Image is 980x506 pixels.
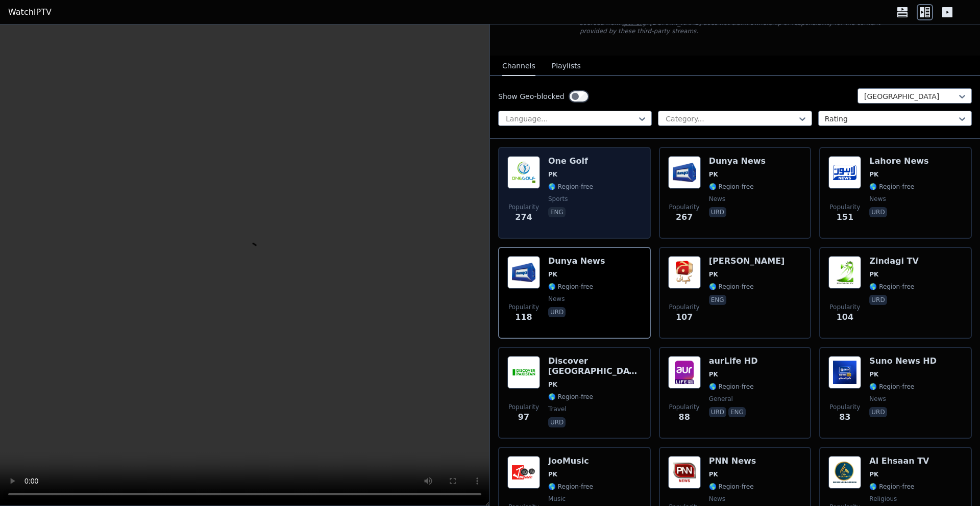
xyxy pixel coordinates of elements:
span: 151 [837,211,853,223]
span: PK [548,170,557,179]
span: 267 [676,211,693,223]
h6: aurLife HD [709,356,758,366]
span: music [548,495,566,503]
span: PK [709,270,718,279]
img: PNN News [668,456,701,489]
span: 274 [515,211,532,223]
span: news [709,195,725,203]
span: PK [709,170,718,179]
img: Al Ehsaan TV [828,456,861,489]
span: Popularity [829,203,860,211]
button: Playlists [552,57,581,76]
span: Popularity [508,403,539,411]
p: urd [869,295,887,305]
span: PK [709,470,718,478]
h6: Dunya News [709,156,766,166]
span: Popularity [829,403,860,411]
p: urd [869,407,887,417]
a: WatchIPTV [8,6,52,18]
span: 88 [679,411,690,423]
span: 🌎 Region-free [548,483,593,491]
h6: Discover [GEOGRAPHIC_DATA] [548,356,642,376]
img: Suno News HD [828,356,861,389]
img: aurLife HD [668,356,701,389]
span: Popularity [508,303,539,311]
p: urd [709,407,726,417]
span: Popularity [669,203,700,211]
img: Zindagi TV [828,256,861,289]
h6: JooMusic [548,456,593,466]
span: 🌎 Region-free [869,383,914,391]
span: PK [869,270,878,279]
img: Dunya News [507,256,540,289]
span: PK [548,470,557,478]
span: news [869,395,886,403]
span: 107 [676,311,693,323]
span: 🌎 Region-free [548,283,593,291]
img: Dunya News [668,156,701,189]
p: urd [548,417,566,427]
p: urd [709,207,726,217]
span: general [709,395,733,403]
span: news [869,195,886,203]
span: PK [869,170,878,179]
span: 104 [837,311,853,323]
img: Discover Pakistan [507,356,540,389]
span: 🌎 Region-free [709,483,754,491]
span: religious [869,495,897,503]
span: PK [548,270,557,279]
h6: Suno News HD [869,356,937,366]
span: 🌎 Region-free [709,283,754,291]
span: PK [869,370,878,378]
label: Show Geo-blocked [498,91,565,102]
span: 🌎 Region-free [869,183,914,191]
p: eng [548,207,566,217]
h6: Dunya News [548,256,605,266]
span: Popularity [508,203,539,211]
h6: Zindagi TV [869,256,919,266]
span: 🌎 Region-free [548,393,593,401]
h6: One Golf [548,156,593,166]
p: eng [728,407,746,417]
span: Popularity [829,303,860,311]
span: Popularity [669,303,700,311]
img: One Golf [507,156,540,189]
button: Channels [502,57,535,76]
img: JooMusic [507,456,540,489]
span: 🌎 Region-free [709,383,754,391]
span: news [548,295,565,303]
img: Geo Kahani [668,256,701,289]
span: 97 [518,411,529,423]
h6: Lahore News [869,156,928,166]
span: Popularity [669,403,700,411]
span: news [709,495,725,503]
span: PK [869,470,878,478]
span: PK [548,381,557,389]
p: eng [709,295,726,305]
h6: Al Ehsaan TV [869,456,929,466]
p: urd [869,207,887,217]
span: 🌎 Region-free [709,183,754,191]
img: Lahore News [828,156,861,189]
h6: [PERSON_NAME] [709,256,785,266]
span: travel [548,405,567,413]
span: 🌎 Region-free [869,283,914,291]
h6: PNN News [709,456,756,466]
span: PK [709,370,718,378]
span: sports [548,195,568,203]
p: urd [548,307,566,317]
span: 🌎 Region-free [869,483,914,491]
span: 83 [839,411,850,423]
span: 🌎 Region-free [548,183,593,191]
span: 118 [515,311,532,323]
